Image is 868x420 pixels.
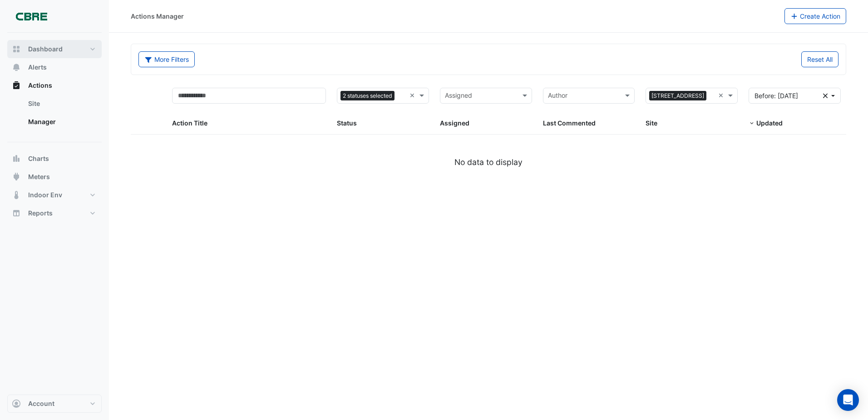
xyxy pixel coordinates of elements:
button: Reports [7,204,102,222]
span: Last Commented [543,119,596,127]
span: Meters [28,172,50,181]
img: Company Logo [11,7,52,25]
div: Actions [7,95,102,135]
span: [STREET_ADDRESS] [649,91,706,101]
span: Clear [409,90,417,101]
app-icon: Meters [12,172,21,181]
app-icon: Actions [12,81,21,90]
button: More Filters [138,51,195,67]
span: Alerts [28,63,47,72]
app-icon: Charts [12,154,21,163]
button: Alerts [7,58,102,76]
div: No data to display [131,156,846,168]
span: Action Title [172,119,207,127]
a: Manager [21,113,102,131]
button: Indoor Env [7,186,102,204]
span: Account [28,399,54,408]
span: Site [646,119,657,127]
fa-icon: Clear [823,91,828,100]
span: Dashboard [28,45,63,54]
app-icon: Indoor Env [12,190,21,200]
span: Status [337,119,357,127]
span: Updated [756,119,783,127]
button: Account [7,395,102,413]
button: Meters [7,168,102,186]
div: Open Intercom Messenger [837,389,859,411]
app-icon: Alerts [12,63,21,72]
app-icon: Dashboard [12,45,21,54]
span: Actions [28,81,52,90]
span: Indoor Env [28,190,62,200]
button: Dashboard [7,40,102,58]
button: Actions [7,76,102,95]
span: 2 statuses selected [340,91,395,101]
button: Create Action [784,8,847,24]
button: Charts [7,150,102,168]
div: Actions Manager [131,11,184,21]
span: Reports [28,209,53,218]
span: Assigned [440,119,469,127]
span: Clear [718,90,726,101]
app-icon: Reports [12,209,21,218]
span: Charts [28,154,49,163]
button: Before: [DATE] [749,88,841,104]
a: Site [21,95,102,113]
span: Before: 20 Jul 25 [755,92,798,100]
button: Reset All [801,51,838,67]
